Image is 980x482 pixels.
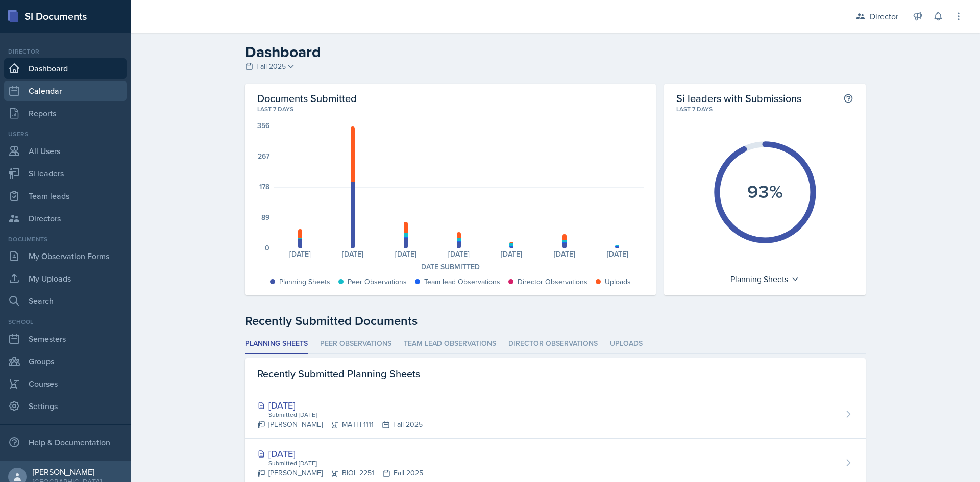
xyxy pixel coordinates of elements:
div: 89 [261,214,269,221]
a: My Uploads [4,268,127,289]
div: 178 [259,183,269,190]
div: Users [4,130,127,139]
div: [DATE] [485,250,538,258]
li: Team lead Observations [404,334,496,354]
span: Fall 2025 [256,61,286,72]
div: Planning Sheets [725,271,804,287]
div: 267 [258,153,269,160]
div: Last 7 days [676,105,853,114]
div: 356 [257,122,269,129]
a: Si leaders [4,163,127,184]
div: Date Submitted [257,262,644,272]
div: [DATE] [591,250,644,258]
a: Search [4,291,127,311]
h2: Dashboard [245,43,866,61]
div: Director [870,10,898,22]
a: Dashboard [4,58,127,79]
li: Planning Sheets [245,334,308,354]
a: Groups [4,351,127,371]
li: Director Observations [508,334,598,354]
div: [DATE] [432,250,485,258]
div: Director [4,47,127,56]
a: Courses [4,373,127,394]
div: [DATE] [257,398,423,412]
h2: Si leaders with Submissions [676,92,801,105]
div: Submitted [DATE] [267,459,423,468]
div: Peer Observations [348,276,407,287]
text: 93% [747,178,783,205]
div: [DATE] [379,250,432,258]
div: Director Observations [518,276,587,287]
a: All Users [4,141,127,161]
a: Semesters [4,328,127,349]
div: [DATE] [274,250,327,258]
div: Submitted [DATE] [267,410,423,419]
h2: Documents Submitted [257,92,644,105]
div: Planning Sheets [279,276,330,287]
a: Calendar [4,81,127,101]
div: Help & Documentation [4,432,127,452]
div: [DATE] [257,447,423,461]
div: [PERSON_NAME] [33,467,102,477]
div: Team lead Observations [424,276,500,287]
a: Settings [4,396,127,416]
a: Directors [4,208,127,229]
li: Peer Observations [320,334,391,354]
div: Documents [4,235,127,244]
div: [PERSON_NAME] BIOL 2251 Fall 2025 [257,468,423,478]
a: Reports [4,103,127,123]
a: Team leads [4,186,127,206]
div: Last 7 days [257,105,644,114]
a: My Observation Forms [4,246,127,266]
div: Uploads [605,276,631,287]
div: Recently Submitted Documents [245,312,866,330]
div: [DATE] [327,250,380,258]
div: [DATE] [538,250,591,258]
div: School [4,317,127,326]
div: Recently Submitted Planning Sheets [245,358,866,390]
a: [DATE] Submitted [DATE] [PERSON_NAME]MATH 1111Fall 2025 [245,390,866,439]
div: [PERSON_NAME] MATH 1111 Fall 2025 [257,419,423,430]
div: 0 [265,244,269,251]
li: Uploads [610,334,643,354]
